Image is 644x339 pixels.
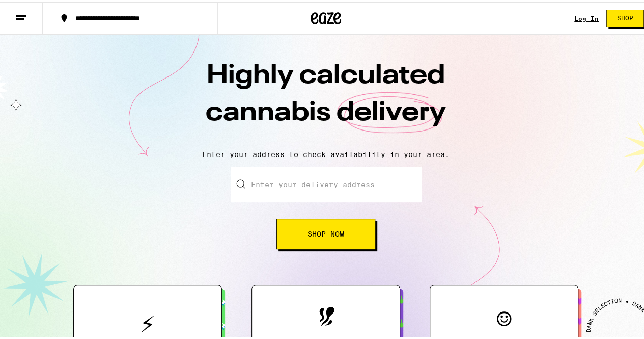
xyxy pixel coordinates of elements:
[231,165,422,200] input: Enter your delivery address
[307,228,344,236] span: Shop Now
[574,13,599,20] a: Log In
[276,217,375,247] button: Shop Now
[148,56,504,140] h1: Highly calculated cannabis delivery
[606,8,644,25] button: Shop
[617,13,633,19] span: Shop
[10,148,641,157] p: Enter your address to check availability in your area.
